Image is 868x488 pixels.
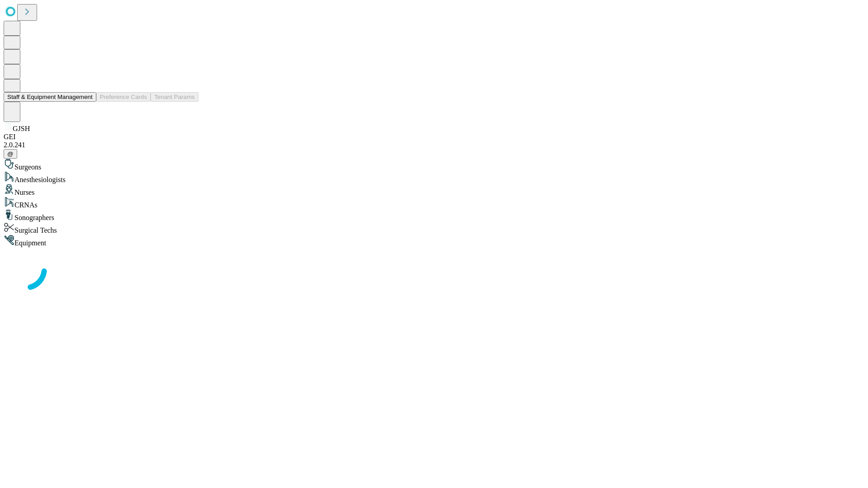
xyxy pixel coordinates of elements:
[151,92,198,102] button: Tenant Params
[4,141,864,149] div: 2.0.241
[4,159,864,171] div: Surgeons
[4,235,864,247] div: Equipment
[4,149,17,159] button: @
[4,209,864,222] div: Sonographers
[4,222,864,235] div: Surgical Techs
[96,92,151,102] button: Preference Cards
[4,133,864,141] div: GEI
[7,150,14,157] span: @
[4,197,864,209] div: CRNAs
[4,92,96,102] button: Staff & Equipment Management
[13,125,30,132] span: GJSH
[4,171,864,184] div: Anesthesiologists
[4,184,864,197] div: Nurses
